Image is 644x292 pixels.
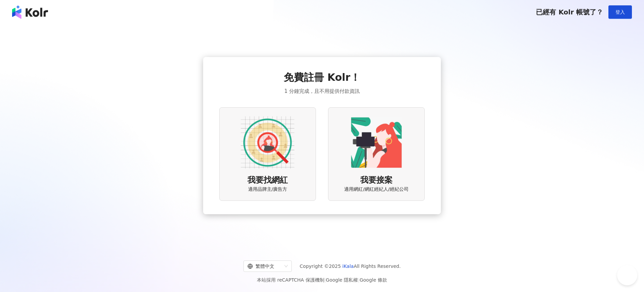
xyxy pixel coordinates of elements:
img: logo [12,5,48,19]
img: KOL identity option [350,116,403,169]
span: 免費註冊 Kolr！ [284,70,361,84]
span: | [324,277,326,283]
a: iKala [342,264,354,269]
span: 我要找網紅 [247,175,288,186]
span: | [358,277,360,283]
iframe: Help Scout Beacon - Open [617,265,637,285]
button: 登入 [608,5,632,19]
span: 本站採用 reCAPTCHA 保護機制 [257,276,387,284]
a: Google 條款 [360,277,387,283]
span: 登入 [615,9,625,15]
a: Google 隱私權 [326,277,358,283]
div: 繁體中文 [247,261,282,272]
span: 已經有 Kolr 帳號了？ [536,8,603,16]
span: 適用品牌主/廣告方 [248,186,287,193]
img: AD identity option [241,116,294,169]
span: 適用網紅/網紅經紀人/經紀公司 [344,186,408,193]
span: 我要接案 [360,175,393,186]
span: 1 分鐘完成，且不用提供付款資訊 [284,87,360,95]
span: Copyright © 2025 All Rights Reserved. [300,262,401,270]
